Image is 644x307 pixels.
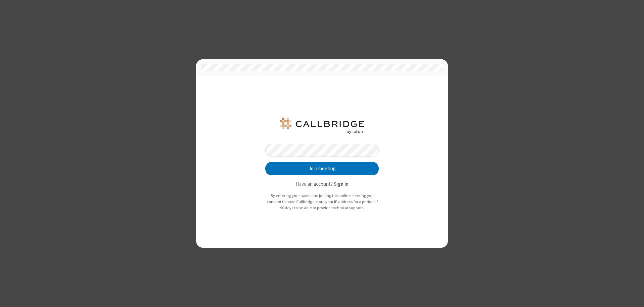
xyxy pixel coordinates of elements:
p: By entering your name and joining this online meeting you consent to have Callbridge store your I... [265,193,379,210]
p: Have an account? [265,180,379,188]
button: Join meeting [265,162,379,175]
img: QA Selenium DO NOT DELETE OR CHANGE [278,118,366,134]
strong: Sign in [334,181,348,187]
button: Sign in [334,180,348,188]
